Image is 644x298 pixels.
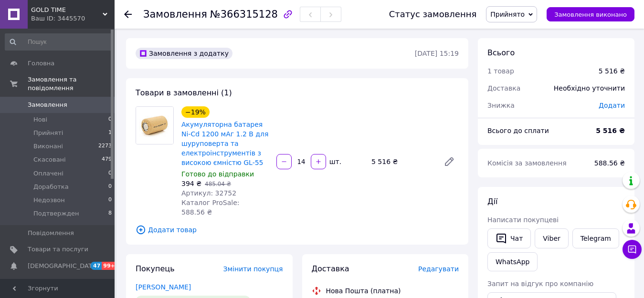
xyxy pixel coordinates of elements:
span: 2273 [98,142,112,151]
a: Telegram [572,228,619,248]
span: Всього [487,48,515,57]
span: Додати [599,102,625,109]
div: Нова Пошта (платна) [324,286,403,296]
span: 1 [108,129,112,137]
div: −19% [181,106,210,118]
span: №366315128 [210,9,278,20]
span: Дії [487,197,497,206]
span: Написати покупцеві [487,216,559,224]
a: Редагувати [440,152,459,171]
span: Покупець [136,264,175,273]
span: Доставка [312,264,349,273]
a: Viber [535,228,568,248]
span: Замовлення [28,101,67,109]
span: Подтвержден [33,209,79,218]
time: [DATE] 15:19 [415,50,459,57]
span: Прийнято [490,10,525,18]
span: 485.04 ₴ [205,181,231,187]
a: [PERSON_NAME] [136,283,191,291]
a: WhatsApp [487,252,538,271]
a: Акумуляторна батарея Ni-Cd 1200 мАг 1.2 В для шуруповерта та електроінструментів з високою ємніст... [181,121,268,166]
span: Редагувати [418,265,459,273]
b: 5 516 ₴ [596,127,625,134]
span: Скасовані [33,155,66,164]
span: Виконані [33,142,63,151]
div: Статус замовлення [389,10,477,19]
span: Каталог ProSale: 588.56 ₴ [181,199,239,216]
div: 5 516 ₴ [368,155,436,168]
button: Замовлення виконано [547,7,634,21]
span: Товари та послуги [28,245,88,254]
span: Замовлення та повідомлення [28,75,115,92]
span: Всього до сплати [487,127,549,134]
div: 5 516 ₴ [599,66,625,76]
span: Запит на відгук про компанію [487,280,593,288]
span: Прийняті [33,129,63,137]
div: Замовлення з додатку [136,48,232,59]
span: 588.56 ₴ [594,159,625,167]
span: 0 [108,115,112,124]
div: Необхідно уточнити [548,78,631,99]
div: шт. [327,157,342,166]
span: 8 [108,209,112,218]
span: 1 товар [487,67,514,75]
span: Змінити покупця [223,265,283,273]
span: Артикул: 32752 [181,189,236,197]
span: Недозвон [33,196,65,205]
span: Готово до відправки [181,170,254,178]
button: Чат з покупцем [623,240,642,259]
input: Пошук [5,33,113,51]
span: Знижка [487,102,515,109]
div: Ваш ID: 3445570 [31,14,115,23]
span: Додати товар [136,225,459,235]
img: Акумуляторна батарея Ni-Cd 1200 мАг 1.2 В для шуруповерта та електроінструментів з високою ємніст... [136,107,173,144]
span: Головна [28,59,54,68]
span: Показники роботи компанії [28,278,88,295]
span: Доработка [33,183,69,191]
button: Чат [487,228,531,248]
span: Замовлення виконано [554,11,627,18]
span: Доставка [487,84,520,92]
span: 0 [108,169,112,178]
span: 0 [108,196,112,205]
span: Повідомлення [28,229,74,237]
span: Оплачені [33,169,63,178]
span: 99+ [102,262,117,270]
span: GOLD TIME [31,6,103,14]
span: Замовлення [143,9,207,20]
span: 394 ₴ [181,180,201,187]
span: 47 [91,262,102,270]
span: 0 [108,183,112,191]
span: Комісія за замовлення [487,159,567,167]
span: [DEMOGRAPHIC_DATA] [28,262,98,270]
span: 479 [102,155,112,164]
span: Товари в замовленні (1) [136,88,232,97]
span: Нові [33,115,47,124]
div: Повернутися назад [124,10,132,19]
